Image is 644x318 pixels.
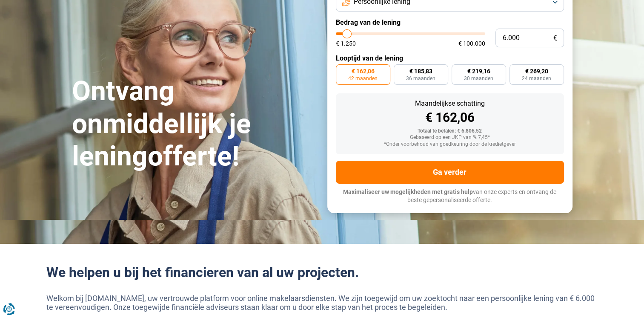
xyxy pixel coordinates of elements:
[525,68,548,74] span: € 269,20
[72,75,317,173] h1: Ontvang onmiddellijk je leningofferte!
[46,264,598,280] h2: We helpen u bij het financieren van al uw projecten.
[409,68,432,74] span: € 185,83
[553,35,557,42] span: €
[336,188,564,205] p: van onze experts en ontvang de beste gepersonaliseerde offerte.
[343,142,557,147] div: *Onder voorbehoud van goedkeuring door de kredietgever
[343,128,557,134] div: Totaal te betalen: € 6.806,52
[46,294,598,312] p: Welkom bij [DOMAIN_NAME], uw vertrouwde platform voor online makelaarsdiensten. We zijn toegewijd...
[336,18,564,26] label: Bedrag van de lening
[336,54,564,62] label: Looptijd van de lening
[348,76,378,81] span: 42 maanden
[458,40,485,46] span: € 100.000
[343,100,557,107] div: Maandelijkse schatting
[522,76,551,81] span: 24 maanden
[406,76,435,81] span: 36 maanden
[343,135,557,141] div: Gebaseerd op een JKP van % 7,45*
[336,161,564,184] button: Ga verder
[343,188,473,195] span: Maximaliseer uw mogelijkheden met gratis hulp
[336,40,356,46] span: € 1.250
[352,68,375,74] span: € 162,06
[343,111,557,124] div: € 162,06
[467,68,490,74] span: € 219,16
[464,76,493,81] span: 30 maanden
